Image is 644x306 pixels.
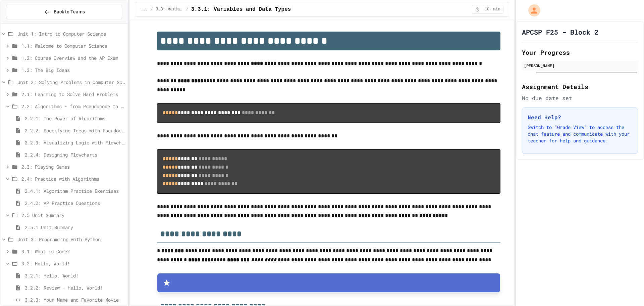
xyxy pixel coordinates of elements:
[528,113,632,121] h3: Need Help?
[25,200,125,207] span: 2.4.2: AP Practice Questions
[21,260,125,267] span: 3.2: Hello, World!
[21,67,125,74] span: 1.3: The Big Ideas
[25,187,125,194] span: 2.4.1: Algorithm Practice Exercises
[21,212,125,219] span: 2.5 Unit Summary
[25,272,125,279] span: 3.2.1: Hello, World!
[21,175,125,182] span: 2.4: Practice with Algorithms
[6,5,122,19] button: Back to Teams
[151,7,153,12] span: /
[482,7,492,12] span: 10
[21,54,125,61] span: 1.2: Course Overview and the AP Exam
[522,82,638,91] h2: Assignment Details
[493,7,500,12] span: min
[522,94,638,102] div: No due date set
[521,3,542,18] div: My Account
[528,124,632,144] p: Switch to "Grade View" to access the chat feature and communicate with your teacher for help and ...
[21,103,125,110] span: 2.2: Algorithms - from Pseudocode to Flowcharts
[17,30,125,37] span: Unit 1: Intro to Computer Science
[25,296,125,303] span: 3.2.3: Your Name and Favorite Movie
[522,48,638,57] h2: Your Progress
[141,7,148,12] span: ...
[54,8,85,15] span: Back to Teams
[17,236,125,243] span: Unit 3: Programming with Python
[17,79,125,86] span: Unit 2: Solving Problems in Computer Science
[21,42,125,49] span: 1.1: Welcome to Computer Science
[25,151,125,158] span: 2.2.4: Designing Flowcharts
[25,115,125,122] span: 2.2.1: The Power of Algorithms
[524,62,636,69] div: [PERSON_NAME]
[21,248,125,255] span: 3.1: What is Code?
[191,5,291,13] span: 3.3.1: Variables and Data Types
[25,127,125,134] span: 2.2.2: Specifying Ideas with Pseudocode
[156,7,183,12] span: 3.3: Variables and Data Types
[25,224,125,231] span: 2.5.1 Unit Summary
[25,284,125,291] span: 3.2.2: Review - Hello, World!
[21,163,125,170] span: 2.3: Playing Games
[186,7,189,12] span: /
[25,139,125,146] span: 2.2.3: Visualizing Logic with Flowcharts
[522,27,598,37] h1: APCSP F25 - Block 2
[21,91,125,98] span: 2.1: Learning to Solve Hard Problems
